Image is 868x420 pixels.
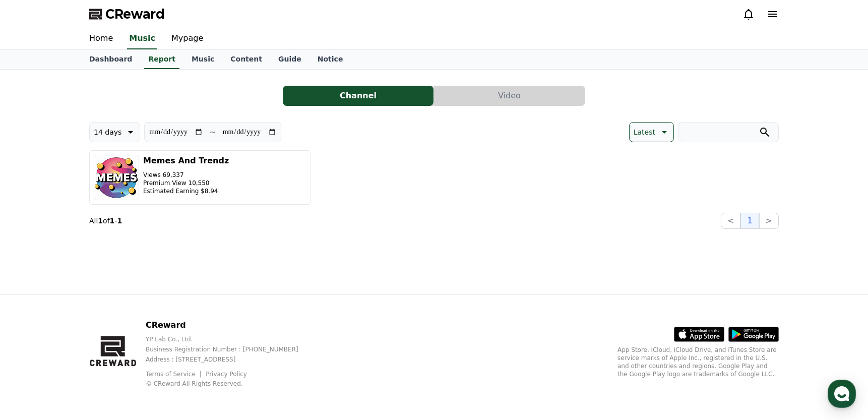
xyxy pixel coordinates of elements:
[89,216,122,226] p: All of -
[149,335,174,343] span: Settings
[146,345,315,353] p: Business Registration Number : [PHONE_NUMBER]
[26,335,43,343] span: Home
[89,150,311,205] button: Memes And Trendz Views 69,337 Premium View 10,550 Estimated Earning $8.94
[222,50,270,69] a: Content
[3,320,67,345] a: Home
[146,335,315,343] p: YP Lab Co., Ltd.
[183,50,222,69] a: Music
[309,50,351,69] a: Notice
[98,217,103,225] strong: 1
[206,371,247,378] a: Privacy Policy
[94,155,139,200] img: Memes And Trendz
[67,320,130,345] a: Messages
[146,355,315,364] p: Address : [STREET_ADDRESS]
[209,126,216,138] p: ~
[721,213,740,229] button: <
[434,86,585,106] a: Video
[143,171,229,179] p: Views 69,337
[143,187,229,195] p: Estimated Earning $8.94
[117,217,122,225] strong: 1
[105,6,165,22] span: CReward
[127,28,157,49] a: Music
[434,86,585,106] button: Video
[629,122,674,142] button: Latest
[94,125,121,139] p: 14 days
[81,28,121,49] a: Home
[146,380,315,388] p: © CReward All Rights Reserved.
[283,86,434,106] a: Channel
[89,6,165,22] a: CReward
[144,50,179,69] a: Report
[130,320,194,345] a: Settings
[283,86,433,106] button: Channel
[163,28,211,49] a: Mypage
[146,319,315,331] p: CReward
[146,371,203,378] a: Terms of Service
[84,335,113,343] span: Messages
[617,346,779,378] p: App Store, iCloud, iCloud Drive, and iTunes Store are service marks of Apple Inc., registered in ...
[143,155,229,167] h3: Memes And Trendz
[759,213,779,229] button: >
[270,50,309,69] a: Guide
[81,50,140,69] a: Dashboard
[143,179,229,187] p: Premium View 10,550
[740,213,759,229] button: 1
[634,125,655,139] p: Latest
[110,217,115,225] strong: 1
[89,122,140,142] button: 14 days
